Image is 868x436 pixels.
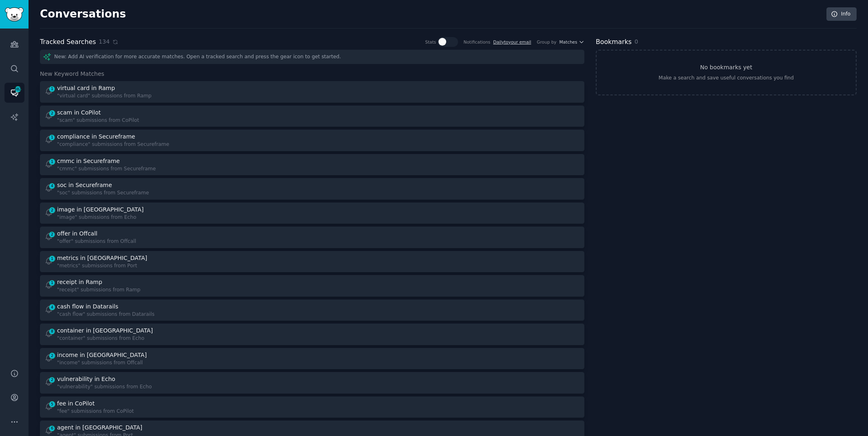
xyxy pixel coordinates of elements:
span: 382 [14,86,22,92]
a: 8container in [GEOGRAPHIC_DATA]"container" submissions from Echo [40,324,584,345]
div: compliance in Secureframe [57,132,135,141]
h2: Bookmarks [596,37,632,47]
span: 2 [48,377,56,383]
div: virtual card in Ramp [57,84,115,92]
span: 8 [48,328,56,334]
span: 4 [48,304,56,310]
a: 1cmmc in Secureframe"cmmc" submissions from Secureframe [40,154,584,176]
a: 382 [4,83,24,103]
a: 1metrics in [GEOGRAPHIC_DATA]"metrics" submissions from Port [40,251,584,273]
div: "fee" submissions from CoPilot [57,408,134,415]
div: receipt in Ramp [57,278,102,286]
a: 5fee in CoPilot"fee" submissions from CoPilot [40,396,584,418]
h2: Tracked Searches [40,37,96,47]
span: 1 [48,256,56,262]
h2: Conversations [40,8,126,21]
div: "scam" submissions from CoPilot [57,117,139,124]
div: soc in Secureframe [57,181,112,189]
span: 0 [634,38,638,45]
a: 1compliance in Secureframe"compliance" submissions from Secureframe [40,130,584,151]
div: income in [GEOGRAPHIC_DATA] [57,351,147,359]
a: 2income in [GEOGRAPHIC_DATA]"income" submissions from Offcall [40,348,584,370]
div: fee in CoPilot [57,399,95,408]
span: 5 [48,401,56,407]
div: "income" submissions from Offcall [57,359,148,367]
div: cmmc in Secureframe [57,157,120,165]
a: 2scam in CoPilot"scam" submissions from CoPilot [40,106,584,127]
a: Dailytoyour email [493,40,531,44]
div: "virtual card" submissions from Ramp [57,92,152,100]
span: 2 [48,353,56,359]
div: New: Add AI verification for more accurate matches. Open a tracked search and press the gear icon... [40,50,584,64]
a: 1virtual card in Ramp"virtual card" submissions from Ramp [40,81,584,103]
div: "compliance" submissions from Secureframe [57,141,169,148]
div: cash flow in Datarails [57,302,118,311]
div: "image" submissions from Echo [57,214,145,221]
div: metrics in [GEOGRAPHIC_DATA] [57,254,147,262]
img: GummySearch logo [5,7,24,22]
a: 4cash flow in Datarails"cash flow" submissions from Datarails [40,299,584,321]
div: scam in CoPilot [57,108,101,117]
div: offer in Offcall [57,229,97,238]
span: 1 [48,86,56,92]
span: 2 [48,110,56,116]
div: "cash flow" submissions from Datarails [57,311,154,318]
div: "vulnerability" submissions from Echo [57,383,152,391]
a: 2offer in Offcall"offer" submissions from Offcall [40,227,584,248]
div: "metrics" submissions from Port [57,262,149,270]
div: agent in [GEOGRAPHIC_DATA] [57,423,142,432]
div: image in [GEOGRAPHIC_DATA] [57,205,143,214]
span: Matches [560,39,577,45]
a: 2image in [GEOGRAPHIC_DATA]"image" submissions from Echo [40,203,584,224]
div: "offer" submissions from Offcall [57,238,136,245]
span: 1 [48,159,56,165]
div: Stats [425,39,436,45]
div: Group by [537,39,556,45]
span: 134 [99,37,110,46]
span: 2 [48,231,56,237]
span: 2 [48,207,56,213]
div: "cmmc" submissions from Secureframe [57,165,156,173]
button: Matches [560,39,584,45]
a: No bookmarks yetMake a search and save useful conversations you find [596,50,857,95]
span: 1 [48,280,56,286]
span: New Keyword Matches [40,70,104,78]
div: Make a search and save useful conversations you find [659,75,794,82]
a: 4soc in Secureframe"soc" submissions from Secureframe [40,178,584,200]
div: "container" submissions from Echo [57,335,154,342]
div: "soc" submissions from Secureframe [57,189,149,197]
div: container in [GEOGRAPHIC_DATA] [57,326,153,335]
div: vulnerability in Echo [57,375,115,383]
span: 1 [48,134,56,140]
div: Notifications [464,39,491,45]
a: Info [826,7,857,21]
div: "receipt" submissions from Ramp [57,286,141,294]
a: 2vulnerability in Echo"vulnerability" submissions from Echo [40,372,584,394]
h3: No bookmarks yet [700,63,752,72]
a: 1receipt in Ramp"receipt" submissions from Ramp [40,275,584,297]
span: 6 [48,425,56,431]
span: 4 [48,183,56,189]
